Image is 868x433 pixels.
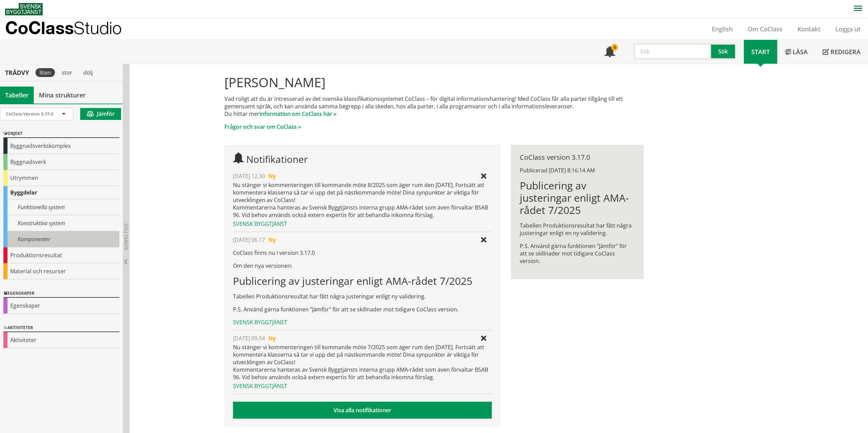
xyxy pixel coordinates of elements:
span: Notifikationer [604,47,615,58]
p: Om den nya versionen: [233,262,492,269]
p: Tabellen Produktionsresultat har fått några justeringar enligt en ny validering. [520,222,635,237]
p: Vad roligt att du är intresserad av det svenska klassifikationssystemet CoClass – för digital inf... [224,95,644,118]
span: Studio [74,18,122,38]
button: Jämför [80,108,121,120]
div: Nu stänger vi kommenteringen till kommande möte 7/2025 som äger rum den [DATE]. Fortsätt att komm... [233,343,492,381]
div: liten [35,68,55,77]
a: Redigera [815,40,868,64]
div: Funktionella system [3,199,119,215]
div: Aktiviteter [3,324,119,332]
div: Material och resurser [3,263,119,279]
div: Byggdelar [3,186,119,199]
div: Produktionsresultat [3,247,119,263]
div: Komponenter [3,231,119,247]
div: Utrymmen [3,170,119,186]
p: P.S. Använd gärna funktionen ”Jämför” för att se skillnader mot tidigare CoClass version. [233,306,492,313]
div: Egenskaper [3,290,119,298]
div: Publicerad [DATE] 8:16:14 AM [520,167,635,174]
a: English [704,25,740,33]
span: Ny [268,335,276,342]
span: Notifikationer [246,153,308,166]
a: Läsa [777,40,815,64]
span: Ny [268,236,276,244]
a: Om CoClass [740,25,790,33]
span: CoClass Version 3.17.0 [6,111,53,117]
a: CoClassStudio [5,18,136,40]
img: Svensk Byggtjänst [5,3,43,15]
button: Sök [711,43,736,60]
div: Trädvy [1,69,33,76]
span: Läsa [793,48,808,56]
div: Svensk Byggtjänst [233,382,492,390]
a: Kontakt [790,25,828,33]
h1: Publicering av justeringar enligt AMA-rådet 7/2025 [233,275,492,287]
div: Byggnadsverkskomplex [3,138,119,154]
div: stor [58,68,76,77]
span: Start [751,48,770,56]
div: Byggnadsverk [3,154,119,170]
div: Objekt [3,130,119,138]
div: Nu stänger vi kommenteringen till kommande möte 8/2025 som äger rum den [DATE]. Fortsätt att komm... [233,181,492,219]
div: Aktiviteter [3,332,119,348]
span: [DATE] 12.30 [233,172,265,180]
div: Egenskaper [3,298,119,314]
div: CoClass version 3.17.0 [520,154,635,161]
div: Svensk Byggtjänst [233,220,492,228]
p: CoClass [5,24,122,32]
a: Frågor och svar om CoClass » [224,123,301,130]
a: Mina strukturer [34,87,91,104]
span: [DATE] 09.54 [233,335,265,342]
a: Logga ut [828,25,868,33]
a: 4 [597,40,623,64]
div: 4 [611,44,618,51]
span: [DATE] 06.17 [233,236,265,244]
p: Tabellen Produktionsresultat har fått några justeringar enligt ny validering. [233,293,492,300]
a: Start [744,40,777,64]
span: Dölj trädvy [123,223,129,250]
h1: Publicering av justeringar enligt AMA-rådet 7/2025 [520,180,635,216]
div: Konstruktiva system [3,215,119,231]
div: dölj [79,68,97,77]
p: CoClass finns nu i version 3.17.0 [233,249,492,257]
span: Ny [268,172,276,180]
h1: [PERSON_NAME] [224,75,644,90]
span: Redigera [830,48,860,56]
p: P.S. Använd gärna funktionen ”Jämför” för att se skillnader mot tidigare CoClass version. [520,242,635,265]
a: information om CoClass här » [260,110,337,118]
input: Sök [634,43,711,60]
div: Svensk Byggtjänst [233,319,492,326]
a: Visa alla notifikationer [233,402,492,419]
